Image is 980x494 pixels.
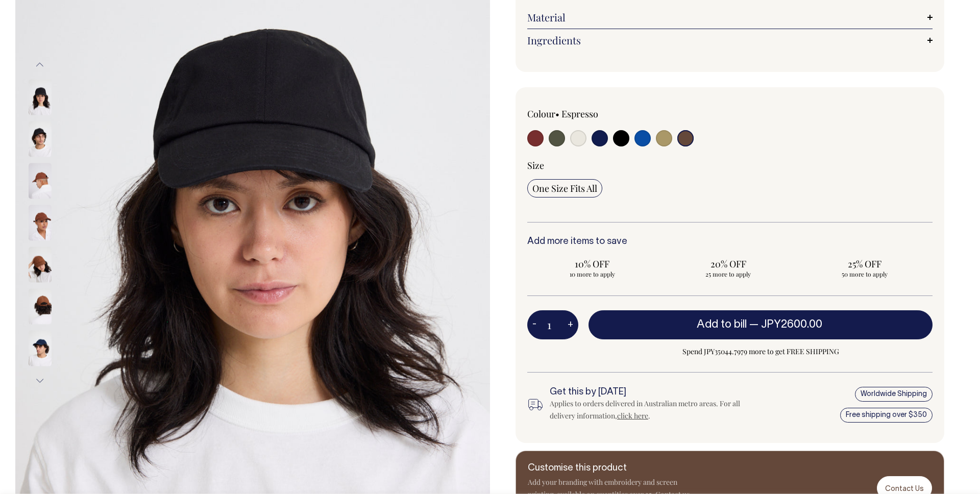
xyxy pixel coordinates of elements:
[561,108,598,120] label: Espresso
[697,319,747,330] span: Add to bill
[29,330,52,366] img: dark-navy
[555,108,559,120] span: •
[527,179,602,197] input: One Size Fits All
[617,411,648,421] a: click here
[29,288,52,324] img: chocolate
[29,79,52,115] img: black
[664,255,794,281] input: 20% OFF 25 more to apply
[669,258,789,270] span: 20% OFF
[804,270,924,278] span: 50 more to apply
[589,345,933,358] span: Spend JPY35044.7979 more to get FREE SHIPPING
[29,246,52,282] img: chocolate
[804,258,924,270] span: 25% OFF
[32,369,47,392] button: Next
[532,182,597,194] span: One Size Fits All
[527,108,690,120] div: Colour
[749,319,825,330] span: —
[532,270,652,278] span: 10 more to apply
[761,319,822,330] span: JPY2600.00
[528,463,691,474] h6: Customise this product
[32,54,47,77] button: Previous
[527,159,933,171] div: Size
[532,258,652,270] span: 10% OFF
[550,398,749,422] div: Applies to orders delivered in Australian metro areas. For all delivery information, .
[29,121,52,157] img: black
[527,34,933,46] a: Ingredients
[29,163,52,199] img: chocolate
[799,255,929,281] input: 25% OFF 50 more to apply
[562,315,578,335] button: +
[669,270,789,278] span: 25 more to apply
[527,255,657,281] input: 10% OFF 10 more to apply
[527,11,933,23] a: Material
[29,205,52,240] img: chocolate
[550,387,749,398] h6: Get this by [DATE]
[527,315,542,335] button: -
[527,237,933,247] h6: Add more items to save
[589,310,933,339] button: Add to bill —JPY2600.00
